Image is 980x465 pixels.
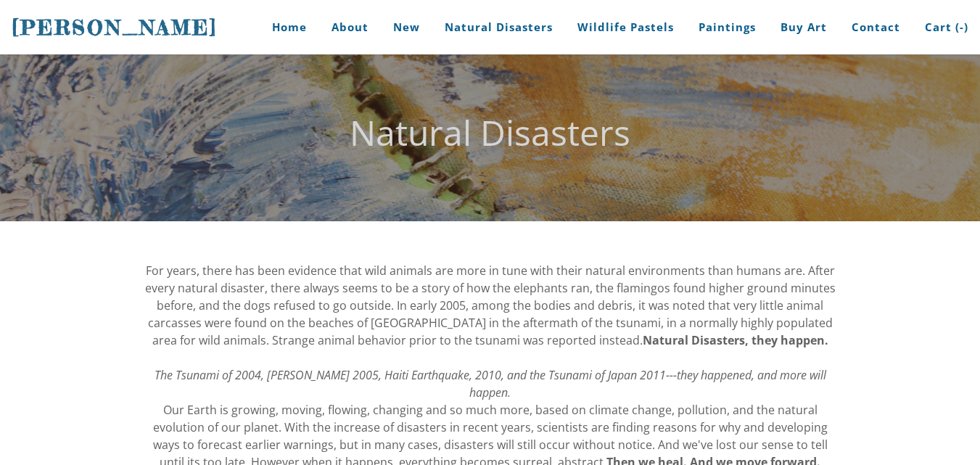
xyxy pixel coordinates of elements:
[960,20,964,34] span: -
[155,367,826,400] em: The Tsunami of 2004, [PERSON_NAME] 2005, Haiti Earthquake, 2010, and the Tsunami of Japan 2011---...
[350,109,630,156] font: Natural Disasters
[12,14,218,41] a: [PERSON_NAME]
[12,15,218,40] span: [PERSON_NAME]
[145,263,836,348] span: For years, there has been evidence that wild animals are more in tune with their natural environm...
[643,332,828,348] strong: Natural Disasters, they happen.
